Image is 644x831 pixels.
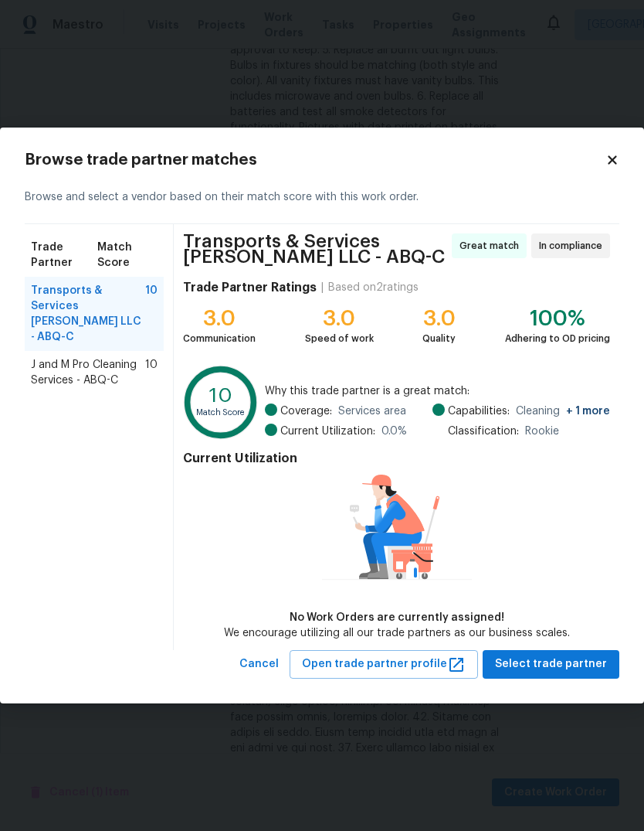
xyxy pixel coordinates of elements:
text: Match Score [196,408,246,417]
span: Services area [338,404,406,419]
div: No Work Orders are currently assigned! [224,610,570,625]
span: Classification: [448,424,519,439]
span: 10 [145,357,158,388]
div: 3.0 [305,311,374,326]
span: In compliance [539,238,608,254]
button: Select trade partner [483,650,619,679]
div: 3.0 [183,311,256,326]
span: Open trade partner profile [302,655,466,674]
div: 3.0 [422,311,456,326]
div: We encourage utilizing all our trade partners as our business scales. [224,625,570,641]
span: + 1 more [566,406,610,417]
h2: Browse trade partner matches [25,152,605,168]
span: Trade Partner [31,240,97,271]
div: Speed of work [305,331,374,346]
button: Cancel [233,650,285,679]
span: Transports & Services [PERSON_NAME] LLC - ABQ-C [183,233,447,264]
div: Adhering to OD pricing [505,331,610,346]
span: Coverage: [280,404,332,419]
div: | [317,280,328,295]
span: Match Score [97,240,158,271]
h4: Current Utilization [183,451,610,466]
span: Great match [459,238,525,254]
span: Current Utilization: [280,424,375,439]
span: 10 [145,283,158,345]
span: Why this trade partner is a great match: [265,383,610,399]
h4: Trade Partner Ratings [183,280,317,295]
div: Based on 2 ratings [328,280,419,295]
span: Cancel [239,655,279,674]
span: 0.0 % [381,424,407,439]
span: Cleaning [516,404,610,419]
div: Browse and select a vendor based on their match score with this work order. [25,171,619,224]
div: Quality [422,331,456,346]
span: J and M Pro Cleaning Services - ABQ-C [31,357,145,388]
text: 10 [209,386,232,407]
div: 100% [505,311,610,326]
span: Capabilities: [448,404,510,419]
span: Rookie [525,424,559,439]
span: Select trade partner [495,655,607,674]
div: Communication [183,331,256,346]
button: Open trade partner profile [290,650,478,679]
span: Transports & Services [PERSON_NAME] LLC - ABQ-C [31,283,145,345]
